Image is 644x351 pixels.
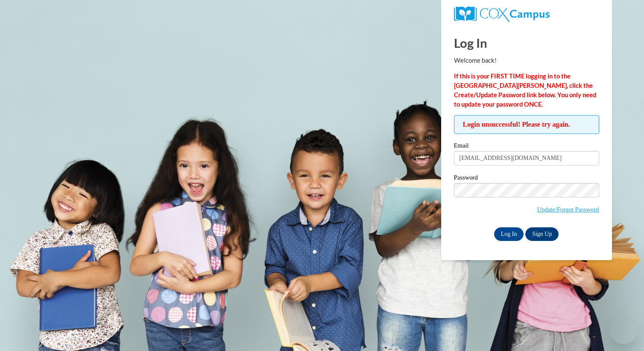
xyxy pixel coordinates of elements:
[454,34,599,52] h1: Log In
[454,6,550,22] img: COX Campus
[525,227,559,241] a: Sign Up
[610,317,637,344] iframe: Button to launch messaging window
[494,227,524,241] input: Log In
[454,6,599,22] a: COX Campus
[454,174,599,183] label: Password
[454,73,596,108] strong: If this is your FIRST TIME logging in to the [GEOGRAPHIC_DATA][PERSON_NAME], click the Create/Upd...
[454,142,599,151] label: Email
[454,56,599,65] p: Welcome back!
[537,206,599,213] a: Update/Forgot Password
[454,115,599,134] span: Login unsuccessful! Please try again.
